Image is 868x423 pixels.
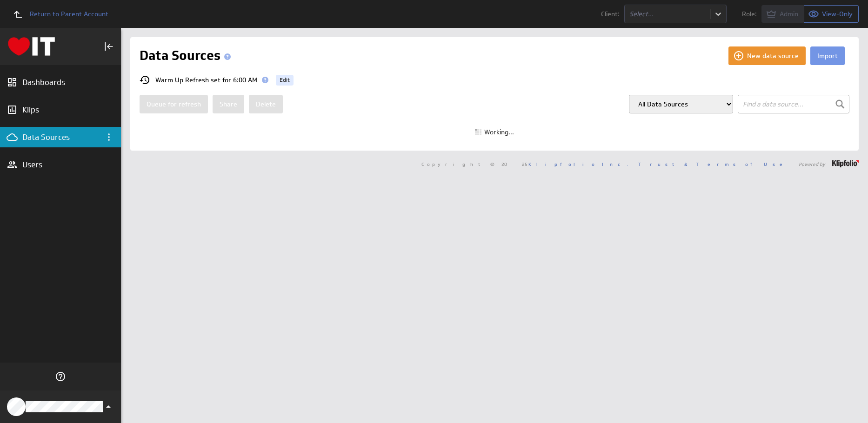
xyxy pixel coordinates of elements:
button: View as Admin [761,5,804,23]
div: Users [22,159,99,170]
div: Data Sources menu [101,129,117,145]
button: Edit [276,75,294,86]
button: Delete [249,95,283,113]
div: Select... [629,11,705,17]
div: Go to Dashboards [8,37,55,56]
button: Queue for refresh [140,95,208,113]
button: Import [810,46,845,65]
span: Client: [601,11,620,17]
button: View as View-Only [804,5,859,23]
button: Share [213,95,244,113]
span: Return to Parent Account [30,11,108,17]
div: Collapse [101,39,117,54]
div: Dashboards [22,77,99,87]
span: Powered by [799,162,825,166]
a: Return to Parent Account [7,4,108,24]
a: Klipfolio Inc. [528,161,628,167]
img: logo-footer.png [832,160,859,167]
input: Find a data source... [738,95,849,113]
span: Edit [280,74,290,86]
div: Help [53,369,68,384]
div: Working... [475,129,514,135]
a: Trust & Terms of Use [638,161,789,167]
div: Klips [22,105,99,115]
button: New data source [728,46,806,65]
span: View-Only [822,10,853,18]
span: Warm Up Refresh set for 6:00 AM [155,77,257,83]
span: Copyright © 2025 [421,162,628,166]
span: Role: [742,11,757,17]
span: Admin [780,10,798,18]
div: Data Sources [22,132,99,142]
h1: Data Sources [140,46,234,65]
img: Klipfolio logo [8,37,55,56]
